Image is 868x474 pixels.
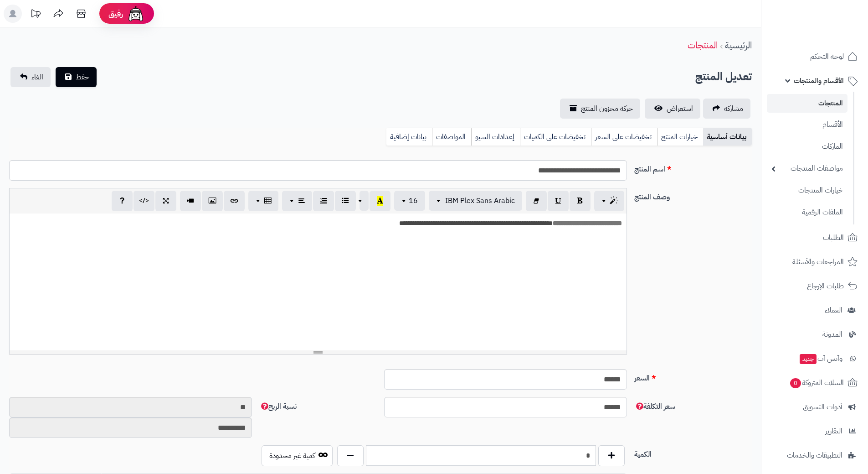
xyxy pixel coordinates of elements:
span: المدونة [822,328,842,341]
a: حركة مخزون المنتج [560,99,640,119]
a: لوحة التحكم [767,46,863,68]
span: التقارير [825,425,842,438]
label: اسم المنتج [631,160,755,175]
img: ai-face.png [127,5,145,23]
a: العملاء [767,299,863,321]
a: طلبات الإرجاع [767,275,863,297]
a: المراجعات والأسئلة [767,251,863,273]
a: خيارات المنتج [657,128,703,146]
span: IBM Plex Sans Arabic [445,195,515,206]
a: استعراض [645,99,700,119]
span: 0 [790,378,801,388]
a: الطلبات [767,227,863,249]
span: جديد [800,354,817,364]
label: السعر [631,369,755,384]
button: 16 [394,191,425,211]
a: السلات المتروكة0 [767,372,863,394]
a: المنتجات [767,94,847,113]
a: الماركات [767,137,847,156]
span: المراجعات والأسئلة [792,255,844,268]
a: مشاركه [703,99,750,119]
button: IBM Plex Sans Arabic [429,191,522,211]
a: وآتس آبجديد [767,348,863,370]
a: المدونة [767,323,863,345]
a: الملفات الرقمية [767,203,847,222]
span: رفيق [108,8,123,19]
a: الغاء [10,67,51,87]
a: تحديثات المنصة [24,5,47,25]
span: التطبيقات والخدمات [787,449,842,462]
span: استعراض [667,103,693,114]
a: بيانات أساسية [703,128,752,146]
button: حفظ [56,67,97,87]
span: مشاركه [724,103,743,114]
a: المنتجات [688,38,718,52]
a: المواصفات [432,128,471,146]
span: حركة مخزون المنتج [581,103,633,114]
label: وصف المنتج [631,188,755,203]
a: مواصفات المنتجات [767,159,847,178]
a: أدوات التسويق [767,396,863,418]
span: السلات المتروكة [789,376,844,389]
a: الأقسام [767,115,847,135]
span: وآتس آب [799,352,842,365]
span: سعر التكلفة [634,401,675,412]
span: حفظ [76,72,89,83]
span: العملاء [825,304,842,317]
a: بيانات إضافية [386,128,432,146]
span: الغاء [31,72,43,83]
span: الطلبات [823,231,844,244]
span: 16 [409,195,418,206]
a: التقارير [767,420,863,442]
span: نسبة الربح [259,401,297,412]
span: أدوات التسويق [803,401,842,413]
a: تخفيضات على الكميات [520,128,591,146]
a: إعدادات السيو [471,128,520,146]
span: لوحة التحكم [810,50,844,63]
a: خيارات المنتجات [767,181,847,200]
h2: تعديل المنتج [695,68,752,86]
span: طلبات الإرجاع [807,280,844,292]
span: الأقسام والمنتجات [794,74,844,87]
a: التطبيقات والخدمات [767,444,863,466]
a: الرئيسية [725,38,752,52]
label: الكمية [631,445,755,460]
a: تخفيضات على السعر [591,128,657,146]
